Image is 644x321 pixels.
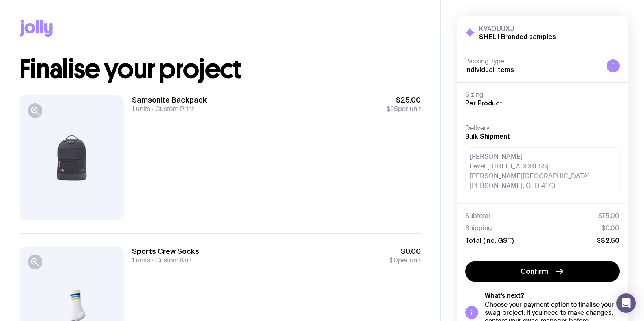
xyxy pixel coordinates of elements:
span: Confirm [521,266,548,276]
h4: Sizing [465,91,620,99]
h3: KVAOUUXJ [479,24,556,33]
h5: What’s next? [485,292,620,300]
span: per unit [390,256,421,264]
h1: Finalise your project [20,56,421,82]
span: $82.50 [597,236,620,245]
span: $0.00 [602,224,620,232]
span: 1 units [132,105,150,113]
span: $25 [387,105,398,113]
h2: SHEL | Branded samples [479,33,556,41]
span: $0 [390,256,398,264]
span: $75.00 [598,212,620,220]
span: Total (inc. GST) [465,236,514,245]
h4: Delivery [465,124,620,132]
span: Shipping [465,224,492,232]
h3: Samsonite Backpack [132,95,207,105]
span: 1 units [132,256,150,264]
span: Custom Knit [150,256,192,264]
div: [PERSON_NAME] Level [STREET_ADDRESS] [PERSON_NAME][GEOGRAPHIC_DATA][PERSON_NAME], QLD 4170 [465,147,620,195]
span: $0.00 [390,247,421,256]
span: Custom Print [150,105,194,113]
div: Open Intercom Messenger [616,293,636,313]
button: Confirm [465,261,620,282]
span: Subtotal [465,212,490,220]
span: Individual Items [465,66,514,73]
span: Bulk Shipment [465,133,510,140]
h3: Sports Crew Socks [132,247,199,256]
span: per unit [387,105,421,113]
h4: Packing Type [465,57,600,66]
span: $25.00 [387,95,421,105]
span: Per Product [465,99,503,107]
